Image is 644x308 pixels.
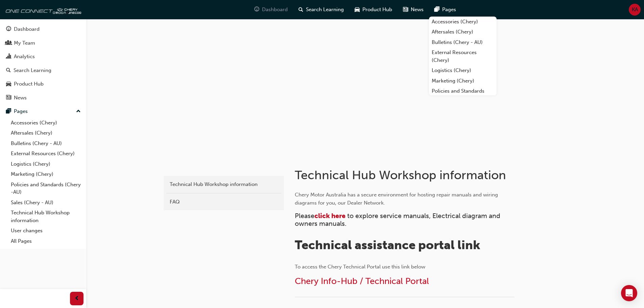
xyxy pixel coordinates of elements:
[295,168,517,183] h1: Technical Hub Workshop information
[295,276,429,286] a: Chery Info-Hub / Technical Portal
[295,212,502,228] span: to explore service manuals, Electrical diagram and owners manuals.
[629,4,641,16] button: KA
[411,6,424,14] span: News
[14,94,27,102] div: News
[170,198,278,206] div: FAQ
[8,128,84,138] a: Aftersales (Chery)
[429,17,497,27] a: Accessories (Chery)
[8,226,84,236] a: User changes
[6,68,11,74] span: search-icon
[403,5,408,14] span: news-icon
[8,138,84,149] a: Bulletins (Chery - AU)
[166,196,281,208] a: FAQ
[166,179,281,190] a: Technical Hub Workshop information
[8,197,84,208] a: Sales (Chery - AU)
[3,23,84,35] a: Dashboard
[8,148,84,159] a: External Resources (Chery)
[3,92,84,104] a: News
[14,25,40,33] div: Dashboard
[621,285,637,301] div: Open Intercom Messenger
[362,6,392,14] span: Product Hub
[254,5,259,14] span: guage-icon
[429,65,497,76] a: Logistics (Chery)
[295,238,480,252] span: Technical assistance portal link
[3,105,84,118] button: Pages
[3,37,84,49] a: My Team
[355,5,360,14] span: car-icon
[429,3,461,17] a: pages-iconPages
[429,37,497,48] a: Bulletins (Chery - AU)
[3,22,84,105] button: DashboardMy TeamAnalyticsSearch LearningProduct HubNews
[295,264,425,270] span: To access the Chery Technical Portal use this link below
[249,3,293,17] a: guage-iconDashboard
[14,108,28,115] div: Pages
[398,3,429,17] a: news-iconNews
[14,67,51,74] div: Search Learning
[299,5,303,14] span: search-icon
[8,169,84,180] a: Marketing (Chery)
[314,212,345,220] a: click here
[429,47,497,65] a: External Resources (Chery)
[429,76,497,86] a: Marketing (Chery)
[14,39,35,47] div: My Team
[262,6,288,14] span: Dashboard
[295,212,314,220] span: Please
[8,180,84,197] a: Policies and Standards (Chery -AU)
[632,6,638,14] span: KA
[8,236,84,246] a: All Pages
[306,6,344,14] span: Search Learning
[442,6,456,14] span: Pages
[3,3,81,16] img: oneconnect
[14,53,35,61] div: Analytics
[6,54,11,60] span: chart-icon
[3,78,84,90] a: Product Hub
[429,86,497,104] a: Policies and Standards (Chery -AU)
[3,50,84,63] a: Analytics
[8,208,84,226] a: Technical Hub Workshop information
[295,192,499,206] span: Chery Motor Australia has a secure environment for hosting repair manuals and wiring diagrams for...
[170,181,278,188] div: Technical Hub Workshop information
[6,81,11,87] span: car-icon
[74,294,79,303] span: prev-icon
[3,64,84,77] a: Search Learning
[8,118,84,128] a: Accessories (Chery)
[14,80,44,88] div: Product Hub
[434,5,439,14] span: pages-icon
[76,107,81,116] span: up-icon
[6,109,11,115] span: pages-icon
[293,3,349,17] a: search-iconSearch Learning
[349,3,398,17] a: car-iconProduct Hub
[6,95,11,101] span: news-icon
[429,27,497,37] a: Aftersales (Chery)
[6,40,11,46] span: people-icon
[8,159,84,169] a: Logistics (Chery)
[6,26,11,32] span: guage-icon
